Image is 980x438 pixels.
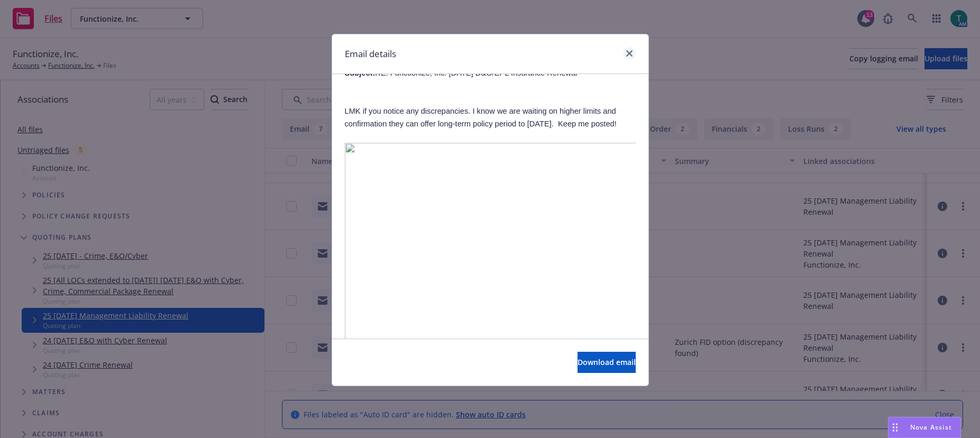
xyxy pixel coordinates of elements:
button: Download email [578,352,636,373]
div: Drag to move [889,417,902,437]
img: image010.png@01DBFCC4.BB195230 [345,143,636,405]
button: Nova Assist [888,417,961,438]
span: LMK if you notice any discrepancies. I know we are waiting on higher limits and confirmation they... [345,107,617,128]
span: Download email [578,357,636,367]
a: close [623,47,636,60]
span: Nova Assist [910,423,952,432]
h1: Email details [345,47,396,61]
